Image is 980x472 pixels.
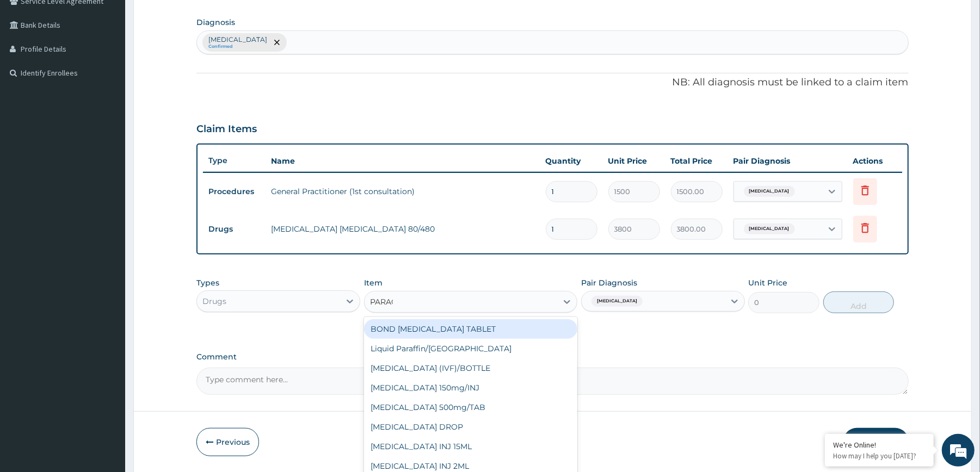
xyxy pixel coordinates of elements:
p: How may I help you today? [833,451,926,461]
th: Actions [848,150,902,172]
div: [MEDICAL_DATA] 500mg/TAB [364,398,577,417]
div: [MEDICAL_DATA] 150mg/INJ [364,378,577,398]
div: Chat with us now [57,61,183,75]
th: Name [266,150,540,172]
div: BOND [MEDICAL_DATA] TABLET [364,319,577,339]
span: [MEDICAL_DATA] [744,223,795,234]
th: Quantity [540,150,603,172]
button: Submit [843,428,909,456]
div: [MEDICAL_DATA] DROP [364,417,577,437]
span: We're online! [63,137,150,247]
button: Add [823,291,895,313]
h3: Claim Items [196,123,257,135]
label: Comment [196,352,908,362]
div: Liquid Paraffin/[GEOGRAPHIC_DATA] [364,339,577,358]
div: We're Online! [833,440,926,450]
label: Item [364,277,383,288]
textarea: Type your message and hit 'Enter' [5,297,207,335]
label: Unit Price [748,277,787,288]
label: Types [196,278,219,288]
th: Unit Price [603,150,665,172]
span: [MEDICAL_DATA] [744,186,795,197]
th: Pair Diagnosis [728,150,848,172]
div: [MEDICAL_DATA] INJ 15ML [364,437,577,456]
th: Total Price [665,150,728,172]
button: Previous [196,428,259,456]
p: [MEDICAL_DATA] [208,35,267,44]
div: [MEDICAL_DATA] (IVF)/BOTTLE [364,358,577,378]
span: remove selection option [272,38,282,47]
td: Drugs [203,219,266,239]
td: General Practitioner (1st consultation) [266,181,540,202]
td: Procedures [203,182,266,202]
label: Diagnosis [196,17,235,28]
td: [MEDICAL_DATA] [MEDICAL_DATA] 80/480 [266,218,540,240]
div: Minimize live chat window [178,5,205,32]
div: Drugs [202,296,226,307]
span: [MEDICAL_DATA] [591,296,643,307]
small: Confirmed [208,44,267,49]
th: Type [203,151,266,171]
label: Pair Diagnosis [581,277,637,288]
img: d_794563401_company_1708531726252_794563401 [20,54,44,82]
p: NB: All diagnosis must be linked to a claim item [196,76,908,90]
